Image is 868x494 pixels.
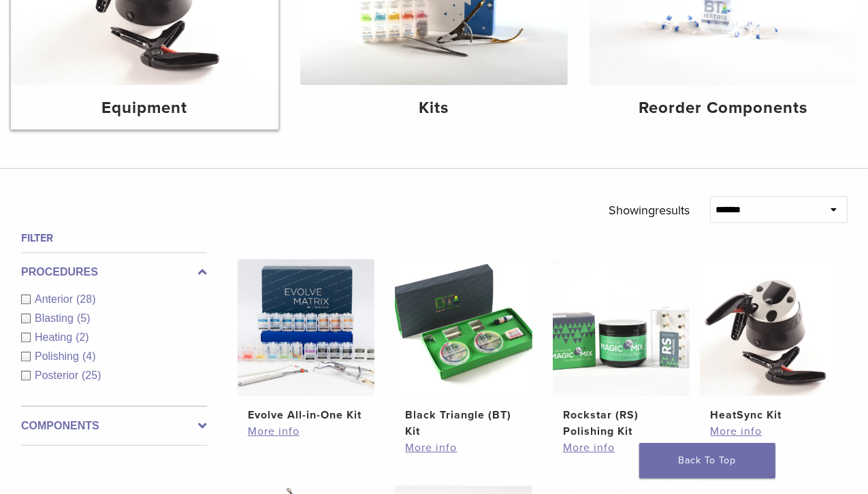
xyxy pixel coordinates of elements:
[405,440,521,456] a: More info
[405,407,521,440] h2: Black Triangle (BT) Kit
[553,259,690,440] a: Rockstar (RS) Polishing KitRockstar (RS) Polishing Kit
[82,350,96,362] span: (4)
[21,264,207,280] label: Procedures
[553,259,690,397] img: Rockstar (RS) Polishing Kit
[600,96,846,120] h4: Reorder Components
[238,259,375,397] img: Evolve All-in-One Kit
[77,312,91,324] span: (5)
[76,331,89,343] span: (2)
[35,293,76,305] span: Anterior
[76,293,95,305] span: (28)
[35,350,82,362] span: Polishing
[609,196,690,225] p: Showing results
[248,407,364,423] h2: Evolve All-in-One Kit
[639,443,775,478] a: Back To Top
[22,96,268,120] h4: Equipment
[35,369,82,381] span: Posterior
[700,259,837,424] a: HeatSync KitHeatSync Kit
[395,259,532,440] a: Black Triangle (BT) KitBlack Triangle (BT) Kit
[82,369,101,381] span: (25)
[711,423,827,440] a: More info
[395,259,532,397] img: Black Triangle (BT) Kit
[700,259,837,397] img: HeatSync Kit
[238,259,375,424] a: Evolve All-in-One KitEvolve All-in-One Kit
[563,440,679,456] a: More info
[563,407,679,440] h2: Rockstar (RS) Polishing Kit
[35,331,76,343] span: Heating
[35,312,77,324] span: Blasting
[311,96,557,120] h4: Kits
[21,230,207,246] h4: Filter
[21,418,207,434] label: Components
[248,423,364,440] a: More info
[711,407,827,423] h2: HeatSync Kit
